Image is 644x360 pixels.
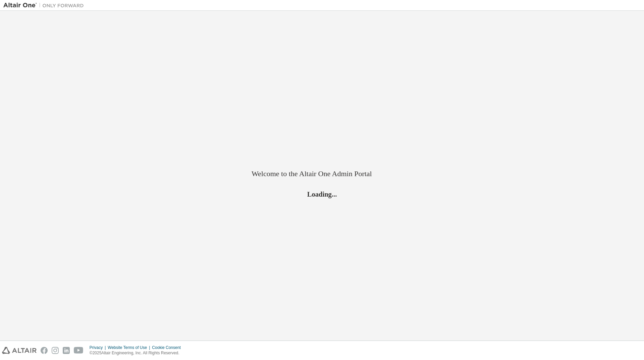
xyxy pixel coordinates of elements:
[108,345,152,350] div: Website Terms of Use
[63,347,70,354] img: linkedin.svg
[41,347,48,354] img: facebook.svg
[152,345,184,350] div: Cookie Consent
[52,347,59,354] img: instagram.svg
[252,190,392,198] h2: Loading...
[90,345,108,350] div: Privacy
[252,169,392,178] h2: Welcome to the Altair One Admin Portal
[3,2,87,9] img: Altair One
[2,347,37,354] img: altair_logo.svg
[90,350,185,356] p: © 2025 Altair Engineering, Inc. All Rights Reserved.
[74,347,84,354] img: youtube.svg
